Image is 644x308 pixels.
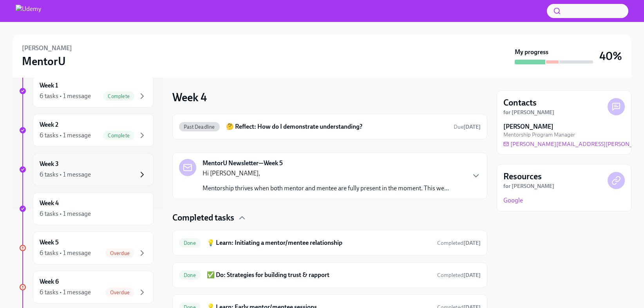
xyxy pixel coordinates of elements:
[40,92,91,100] div: 6 tasks • 1 message
[105,290,134,295] span: Overdue
[172,212,234,224] h4: Completed tasks
[437,272,481,279] span: Completed
[463,124,481,130] strong: [DATE]
[179,269,481,281] a: Done✅ Do: Strategies for building trust & rapportCompleted[DATE]
[40,238,59,247] h6: Week 5
[40,249,91,257] div: 6 tasks • 1 message
[437,272,481,279] span: October 14th, 2025 13:04
[40,210,91,218] div: 6 tasks • 1 message
[179,120,481,133] a: Past Deadline🤔 Reflect: How do I demonstrate understanding?Due[DATE]
[203,169,449,178] p: Hi [PERSON_NAME],
[503,131,575,139] span: Mentorship Program Manager
[207,271,431,279] h6: ✅ Do: Strategies for building trust & rapport
[437,240,481,246] span: Completed
[40,170,91,179] div: 6 tasks • 1 message
[172,90,207,104] h3: Week 4
[19,271,154,304] a: Week 66 tasks • 1 messageOverdue
[40,120,58,129] h6: Week 2
[207,239,431,247] h6: 💡 Learn: Initiating a mentor/mentee relationship
[179,124,220,130] span: Past Deadline
[463,240,481,246] strong: [DATE]
[437,239,481,247] span: October 7th, 2025 15:17
[503,122,554,131] strong: [PERSON_NAME]
[40,288,91,297] div: 6 tasks • 1 message
[179,237,481,249] a: Done💡 Learn: Initiating a mentor/mentee relationshipCompleted[DATE]
[40,81,58,90] h6: Week 1
[203,159,283,168] strong: MentorU Newsletter—Week 5
[179,272,201,278] span: Done
[22,44,72,53] h6: [PERSON_NAME]
[515,48,548,56] strong: My progress
[105,250,134,256] span: Overdue
[172,212,487,224] div: Completed tasks
[179,240,201,246] span: Done
[226,122,447,131] h6: 🤔 Reflect: How do I demonstrate understanding?
[503,196,523,205] a: Google
[19,75,154,108] a: Week 16 tasks • 1 messageComplete
[103,93,134,99] span: Complete
[40,131,91,140] div: 6 tasks • 1 message
[19,114,154,147] a: Week 26 tasks • 1 messageComplete
[203,184,449,193] p: Mentorship thrives when both mentor and mentee are fully present in the moment. This we...
[599,49,622,63] h3: 40%
[463,272,481,279] strong: [DATE]
[19,153,154,186] a: Week 36 tasks • 1 message
[503,183,554,190] strong: for [PERSON_NAME]
[40,199,59,208] h6: Week 4
[454,124,481,130] span: Due
[503,109,554,116] strong: for [PERSON_NAME]
[503,171,542,182] h4: Resources
[103,133,134,139] span: Complete
[40,160,59,168] h6: Week 3
[454,123,481,131] span: September 6th, 2025 14:00
[503,97,537,109] h4: Contacts
[16,5,41,17] img: Udemy
[19,192,154,225] a: Week 46 tasks • 1 message
[19,231,154,264] a: Week 56 tasks • 1 messageOverdue
[22,54,66,68] h3: MentorU
[40,277,59,286] h6: Week 6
